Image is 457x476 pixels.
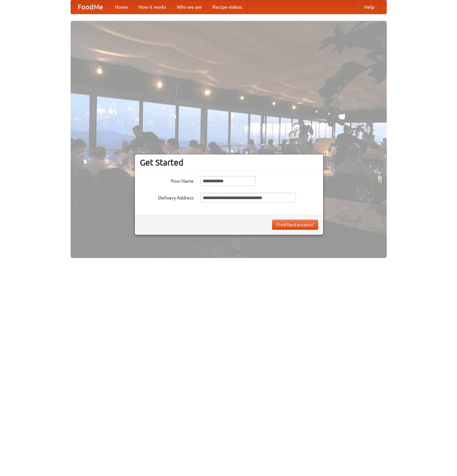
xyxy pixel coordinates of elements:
a: How it works [133,0,172,14]
a: Who we are [172,0,207,14]
label: Your Name [140,176,194,184]
a: FoodMe [71,0,110,14]
a: Help [359,0,380,14]
h3: Get Started [140,157,318,168]
a: Recipe videos [207,0,247,14]
button: Find Restaurants! [272,220,318,230]
label: Delivery Address [140,193,194,201]
a: Home [110,0,133,14]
